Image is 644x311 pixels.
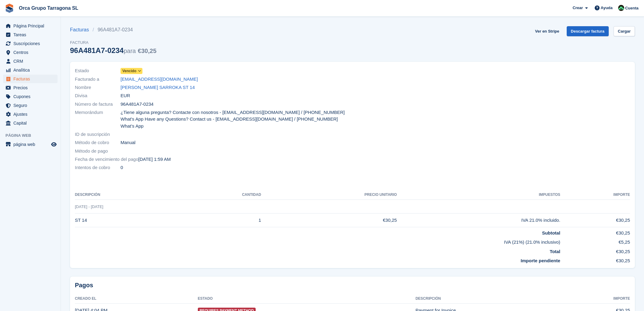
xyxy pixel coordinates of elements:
th: Descripción [75,190,181,200]
span: Manual [121,139,135,146]
span: 96A481A7-0234 [121,101,153,108]
span: Número de factura [75,101,121,108]
td: €30,25 [560,227,630,236]
span: Página Principal [13,22,50,30]
span: Vencido [122,68,136,74]
th: Creado el [75,294,198,304]
img: stora-icon-8386f47178a22dfd0bd8f6a31ec36ba5ce8667c1dd55bd0f319d3a0aa187defe.svg [5,4,14,13]
td: 1 [181,214,261,227]
a: menu [3,22,58,30]
strong: Total [550,249,560,254]
a: menu [3,92,58,101]
span: Intentos de cobro [75,164,121,171]
span: página web [13,140,50,149]
span: Capital [13,119,50,127]
span: Método de cobro [75,139,121,146]
span: Seguro [13,101,50,110]
th: Precio unitario [261,190,397,200]
td: ST 14 [75,214,181,227]
a: menu [3,57,58,65]
a: menu [3,119,58,127]
span: Facturado a [75,76,121,83]
span: Fecha de vencimiento del pago [75,156,138,163]
a: Orca Grupo Tarragona SL [16,3,81,13]
a: [EMAIL_ADDRESS][DOMAIN_NAME] [121,76,198,83]
span: Divisa [75,92,121,99]
th: Descripción [415,294,567,304]
span: Cuenta [625,5,639,11]
span: Ayuda [601,5,613,11]
span: €30,25 [138,48,156,54]
td: €5,25 [560,236,630,246]
a: menu [3,75,58,83]
a: Cargar [614,26,635,36]
span: EUR [121,92,130,99]
a: Vencido [121,67,142,74]
td: €30,25 [560,214,630,227]
span: Facturas [13,75,50,83]
img: Tania [618,5,624,11]
span: Nombre [75,84,121,91]
a: menu [3,39,58,48]
a: menu [3,48,58,57]
span: Estado [75,67,121,74]
span: Suscripciones [13,39,50,48]
a: menu [3,66,58,74]
a: Facturas [70,26,93,34]
a: menu [3,30,58,39]
div: IVA 21.0% incluido. [397,217,560,224]
a: menu [3,83,58,92]
a: menu [3,101,58,110]
strong: Subtotal [542,230,560,235]
span: ID de suscripción [75,131,121,138]
a: Vista previa de la tienda [50,141,58,148]
time: 2025-05-09 23:59:59 UTC [138,156,170,163]
span: para [124,48,136,54]
th: Impuestos [397,190,560,200]
th: Importe [560,190,630,200]
span: Factura [70,40,156,46]
td: €30,25 [560,255,630,264]
td: IVA (21%) (21.0% inclusivo) [75,236,560,246]
th: CANTIDAD [181,190,261,200]
h2: Pagos [75,281,630,289]
nav: breadcrumbs [70,26,156,34]
td: €30,25 [261,214,397,227]
span: Memorándum [75,109,121,130]
span: Precios [13,83,50,92]
span: 0 [121,164,123,171]
th: Estado [198,294,415,304]
span: Centros [13,48,50,57]
a: Ver en Stripe [533,26,562,36]
a: menú [3,140,58,149]
span: Método de pago [75,148,121,155]
span: Crear [572,5,583,11]
span: Cupones [13,92,50,101]
a: menu [3,110,58,118]
span: Ajustes [13,110,50,118]
span: Página web [5,133,61,139]
div: 96A481A7-0234 [70,46,156,55]
span: ¿Tiene alguna pregunta? Contacte con nosotros - [EMAIL_ADDRESS][DOMAIN_NAME] / [PHONE_NUMBER] Wha... [121,109,349,130]
th: Importe [567,294,630,304]
span: [DATE] - [DATE] [75,204,103,209]
span: CRM [13,57,50,65]
span: Analítica [13,66,50,74]
strong: Importe pendiente [521,258,560,263]
td: €30,25 [560,246,630,255]
a: Descargar factura [567,26,609,36]
span: Tareas [13,30,50,39]
a: [PERSON_NAME] SARROKA ST 14 [121,84,195,91]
